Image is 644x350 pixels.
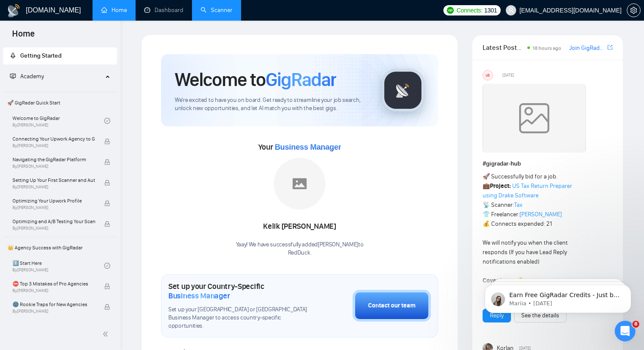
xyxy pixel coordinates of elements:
a: searchScanner [201,6,232,14]
span: setting [627,7,640,14]
span: 🚀 GigRadar Quick Start [4,94,116,111]
span: Academy [20,73,44,80]
span: We're excited to have you on board. Get ready to streamline your job search, unlock new opportuni... [175,96,368,113]
span: lock [104,200,110,206]
span: By [PERSON_NAME] [12,309,95,314]
span: rocket [10,52,16,58]
a: setting [627,7,641,14]
span: By [PERSON_NAME] [12,226,95,231]
img: upwork-logo.png [447,7,454,14]
span: Your [258,142,341,152]
a: Tax [514,201,523,209]
span: Navigating the GigRadar Platform [12,155,95,164]
img: placeholder.png [274,158,325,209]
h1: Welcome to [175,68,336,91]
span: Connects: [456,6,482,15]
span: Getting Started [20,52,62,59]
span: lock [104,283,110,289]
a: Join GigRadar Slack Community [569,43,606,53]
a: homeHome [101,6,127,14]
div: Yaay! We have successfully added [PERSON_NAME] to [236,241,364,257]
span: Connecting Your Upwork Agency to GigRadar [12,135,95,143]
span: Business Manager [275,143,341,151]
a: [PERSON_NAME] [520,211,562,218]
span: Optimizing Your Upwork Profile [12,196,95,205]
span: By [PERSON_NAME] [12,205,95,210]
span: 🌚 Rookie Traps for New Agencies [12,300,95,309]
span: lock [104,221,110,227]
div: Kelik [PERSON_NAME] [236,219,364,234]
span: Home [5,28,42,46]
span: user [508,7,514,13]
span: Business Manager [168,291,230,301]
a: dashboardDashboard [144,6,183,14]
span: By [PERSON_NAME] [12,143,95,148]
iframe: Intercom live chat [615,321,635,341]
span: Setting Up Your First Scanner and Auto-Bidder [12,176,95,184]
span: 18 hours ago [533,45,561,51]
iframe: Intercom notifications message [472,267,644,327]
span: By [PERSON_NAME] [12,164,95,169]
span: double-left [102,330,111,338]
h1: # gigradar-hub [483,159,613,169]
span: 8 [632,321,639,328]
a: Welcome to GigRadarBy[PERSON_NAME] [12,111,104,130]
img: weqQh+iSagEgQAAAABJRU5ErkJggg== [483,84,586,153]
span: check-circle [104,263,110,269]
button: setting [627,3,641,17]
span: lock [104,159,110,165]
span: 👑 Agency Success with GigRadar [4,239,116,256]
span: Academy [10,73,44,80]
span: lock [104,138,110,144]
div: US [483,71,492,80]
span: Optimizing and A/B Testing Your Scanner for Better Results [12,217,95,226]
li: Getting Started [3,47,117,64]
h1: Set up your Country-Specific [168,282,310,301]
span: Latest Posts from the GigRadar Community [483,42,525,53]
span: fund-projection-screen [10,73,16,79]
a: 1️⃣ Start HereBy[PERSON_NAME] [12,256,104,275]
span: export [607,44,613,51]
a: export [607,43,613,52]
span: By [PERSON_NAME] [12,288,95,293]
span: Set up your [GEOGRAPHIC_DATA] or [GEOGRAPHIC_DATA] Business Manager to access country-specific op... [168,306,310,330]
img: gigradar-logo.png [381,69,424,112]
strong: Project: [490,182,511,190]
a: US Tax Return Preparer using Drake Software [483,182,572,199]
img: logo [7,4,21,18]
span: GigRadar [266,68,336,91]
span: check-circle [104,118,110,124]
span: lock [104,180,110,186]
span: ⛔ Top 3 Mistakes of Pro Agencies [12,279,95,288]
span: [DATE] [502,71,514,79]
p: RedDuck . [236,249,364,257]
span: 1301 [484,6,497,15]
div: Contact our team [368,301,415,310]
button: Contact our team [353,290,431,322]
span: lock [104,304,110,310]
span: By [PERSON_NAME] [12,184,95,190]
